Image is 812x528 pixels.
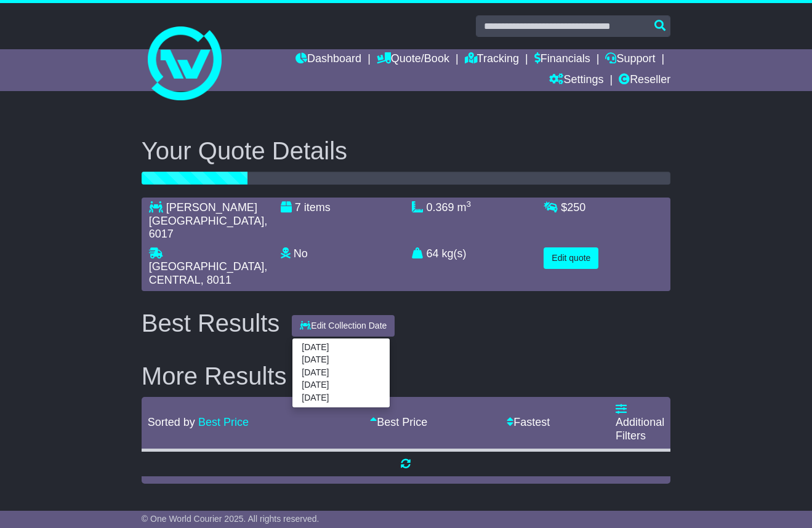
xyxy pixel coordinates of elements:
[142,362,670,390] h2: More Results
[619,70,670,91] a: Reseller
[427,247,439,260] span: 64
[294,247,308,260] span: No
[292,391,390,404] a: [DATE]
[457,201,472,214] span: m
[292,342,390,354] a: [DATE]
[549,70,603,91] a: Settings
[465,49,519,70] a: Tracking
[544,247,598,269] button: Edit quote
[534,49,590,70] a: Financials
[377,49,449,70] a: Quote/Book
[135,310,286,337] div: Best Results
[304,201,331,214] span: items
[149,260,267,286] span: [GEOGRAPHIC_DATA], CENTRAL
[201,274,231,286] span: , 8011
[292,315,395,337] button: Edit Collection Date
[148,416,195,428] span: Sorted by
[295,49,361,70] a: Dashboard
[561,201,585,214] span: $
[567,201,585,214] span: 250
[142,137,670,164] h2: Your Quote Details
[198,416,249,428] a: Best Price
[295,201,301,214] span: 7
[442,247,467,260] span: kg(s)
[507,416,550,428] a: Fastest
[427,201,454,214] span: 0.369
[292,354,390,366] a: [DATE]
[292,379,390,391] a: [DATE]
[370,416,427,428] a: Best Price
[292,366,390,378] a: [DATE]
[142,514,320,524] span: © One World Courier 2025. All rights reserved.
[149,215,267,241] span: , 6017
[149,201,264,227] span: [PERSON_NAME][GEOGRAPHIC_DATA]
[605,49,655,70] a: Support
[467,199,472,209] sup: 3
[616,403,664,442] a: Additional Filters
